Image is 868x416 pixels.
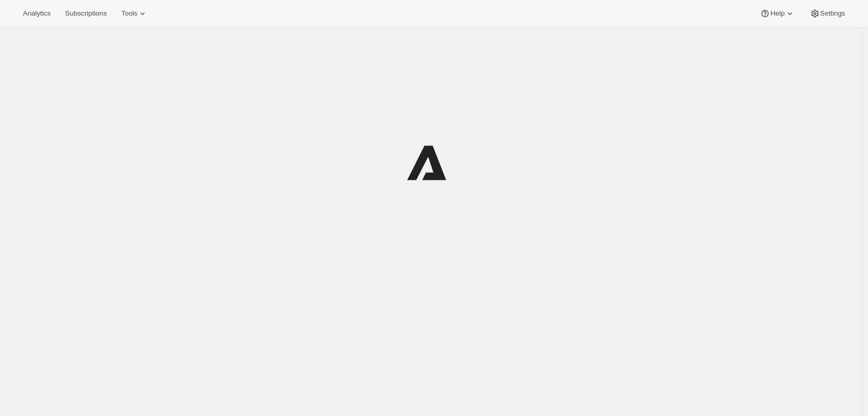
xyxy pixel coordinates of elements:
[23,9,50,18] span: Analytics
[121,9,137,18] span: Tools
[804,6,851,21] button: Settings
[59,6,113,21] button: Subscriptions
[65,9,107,18] span: Subscriptions
[754,6,801,21] button: Help
[115,6,154,21] button: Tools
[17,6,57,21] button: Analytics
[770,9,784,18] span: Help
[820,9,845,18] span: Settings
